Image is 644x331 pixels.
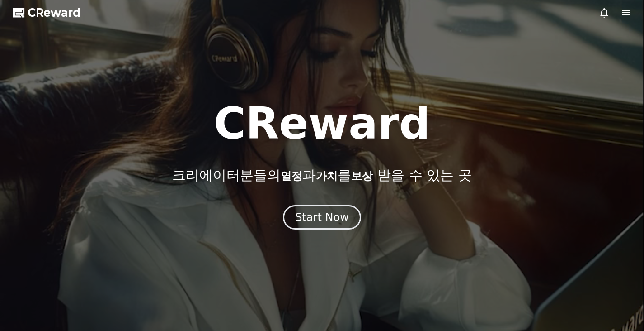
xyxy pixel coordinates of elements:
[283,205,361,230] button: Start Now
[295,210,349,225] div: Start Now
[283,214,361,223] a: Start Now
[13,5,81,20] a: CReward
[172,167,471,183] p: 크리에이터분들의 과 를 받을 수 있는 곳
[214,102,430,145] h1: CReward
[351,170,373,182] span: 보상
[281,170,302,182] span: 열정
[28,5,81,20] span: CReward
[316,170,338,182] span: 가치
